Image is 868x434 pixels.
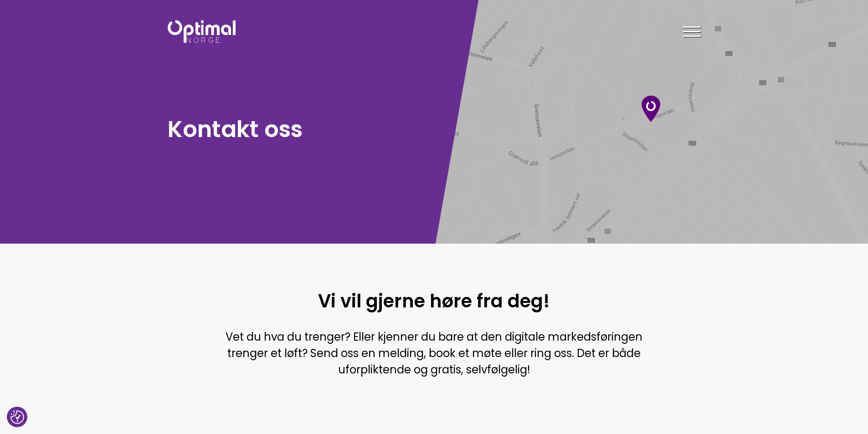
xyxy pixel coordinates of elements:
img: Revisit consent button [10,410,24,424]
img: Optimal Norge [168,20,236,43]
button: Samtykkepreferanser [10,410,24,424]
h1: Kontakt oss [168,114,430,144]
div: Optimal norge [638,92,664,126]
span: Vet du hva du trenger? Eller kjenner du bare at den digitale markedsføringen trenger et løft? Sen... [226,329,642,377]
h1: Vi vil gjerne høre fra deg! [213,289,655,313]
